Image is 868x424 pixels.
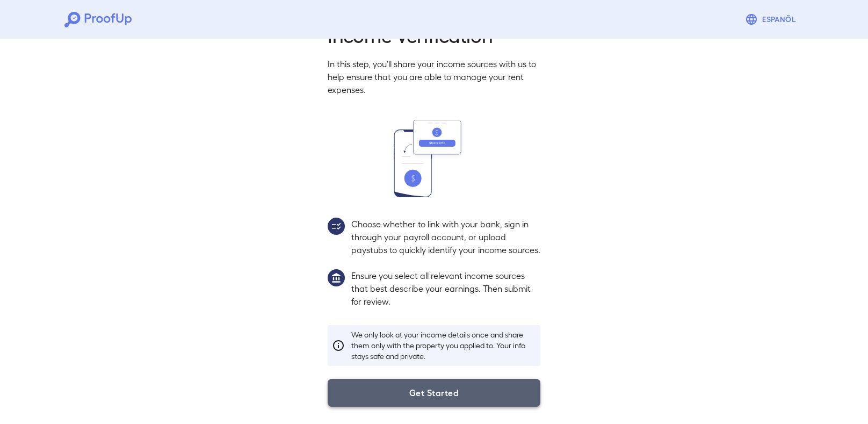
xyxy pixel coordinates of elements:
[741,9,804,30] button: Espanõl
[328,379,540,407] button: Get Started
[328,58,540,96] p: In this step, you'll share your income sources with us to help ensure that you are able to manage...
[394,120,474,197] img: transfer_money.svg
[351,218,540,256] p: Choose whether to link with your bank, sign in through your payroll account, or upload paystubs t...
[351,269,540,308] p: Ensure you select all relevant income sources that best describe your earnings. Then submit for r...
[328,269,345,286] img: group1.svg
[328,218,345,235] img: group2.svg
[351,329,536,362] p: We only look at your income details once and share them only with the property you applied to. Yo...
